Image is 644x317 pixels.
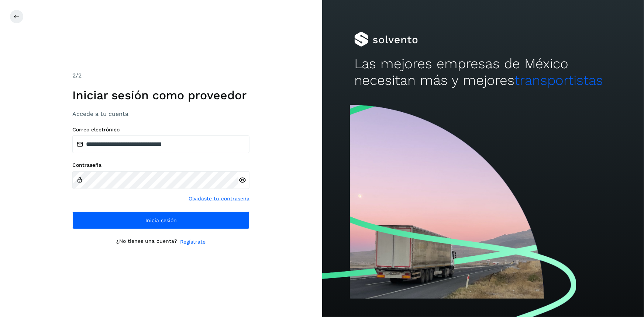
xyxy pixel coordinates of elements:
[72,71,249,80] div: /2
[515,72,603,88] span: transportistas
[180,238,206,246] a: Regístrate
[72,127,249,133] label: Correo electrónico
[72,72,76,79] span: 2
[72,88,249,102] h1: Iniciar sesión como proveedor
[354,56,612,89] h2: Las mejores empresas de México necesitan más y mejores
[189,195,249,203] a: Olvidaste tu contraseña
[145,218,177,223] span: Inicia sesión
[72,162,249,168] label: Contraseña
[72,211,249,229] button: Inicia sesión
[72,110,249,117] h3: Accede a tu cuenta
[116,238,177,246] p: ¿No tienes una cuenta?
